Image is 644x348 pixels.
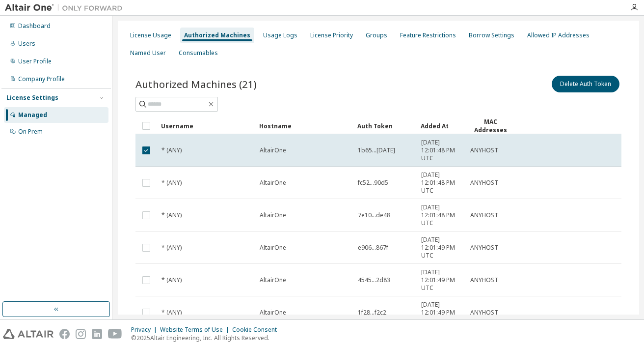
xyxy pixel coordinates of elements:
span: e906...867f [358,244,388,252]
div: Privacy [131,326,160,334]
span: AltairOne [260,276,286,284]
div: Auth Token [357,118,413,134]
div: Usage Logs [263,31,297,39]
div: Named User [130,49,166,57]
span: * (ANY) [161,244,182,252]
div: License Settings [6,94,58,102]
div: Borrow Settings [469,31,514,39]
div: Username [161,118,251,134]
span: Authorized Machines (21) [135,77,257,91]
div: Feature Restrictions [400,31,456,39]
div: Dashboard [18,22,51,30]
span: 1b65...[DATE] [358,146,395,154]
span: AltairOne [260,309,286,317]
span: [DATE] 12:01:49 PM UTC [421,268,461,292]
p: © 2025 Altair Engineering, Inc. All Rights Reserved. [131,334,283,342]
span: AltairOne [260,211,286,219]
div: Added At [421,118,462,134]
div: MAC Addresses [470,117,511,134]
div: Users [18,40,35,48]
span: ANYHOST [470,309,498,317]
img: youtube.svg [108,329,122,339]
div: Cookie Consent [232,326,283,334]
span: 4545...2d83 [358,276,390,284]
span: ANYHOST [470,211,498,219]
div: Groups [366,31,387,39]
span: [DATE] 12:01:48 PM UTC [421,171,461,195]
span: * (ANY) [161,179,182,187]
div: User Profile [18,58,52,65]
span: * (ANY) [161,146,182,154]
img: Altair One [5,3,128,13]
button: Delete Auth Token [552,76,619,92]
span: fc52...90d5 [358,179,388,187]
span: [DATE] 12:01:48 PM UTC [421,139,461,162]
span: [DATE] 12:01:48 PM UTC [421,203,461,227]
div: License Priority [310,31,353,39]
div: Consumables [179,49,218,57]
div: On Prem [18,128,43,136]
img: instagram.svg [76,329,86,339]
span: [DATE] 12:01:49 PM UTC [421,236,461,260]
div: Allowed IP Addresses [527,31,590,39]
span: AltairOne [260,244,286,252]
span: * (ANY) [161,276,182,284]
div: Hostname [259,118,349,134]
span: 1f28...f2c2 [358,309,386,317]
span: ANYHOST [470,276,498,284]
span: AltairOne [260,146,286,154]
span: ANYHOST [470,179,498,187]
span: ANYHOST [470,244,498,252]
div: License Usage [130,31,171,39]
img: altair_logo.svg [3,329,54,339]
span: AltairOne [260,179,286,187]
span: 7e10...de48 [358,211,390,219]
span: ANYHOST [470,146,498,154]
div: Managed [18,111,47,119]
img: linkedin.svg [92,329,102,339]
img: facebook.svg [59,329,70,339]
span: [DATE] 12:01:49 PM UTC [421,301,461,324]
div: Website Terms of Use [160,326,232,334]
span: * (ANY) [161,309,182,317]
div: Authorized Machines [184,31,250,39]
span: * (ANY) [161,211,182,219]
div: Company Profile [18,75,65,83]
